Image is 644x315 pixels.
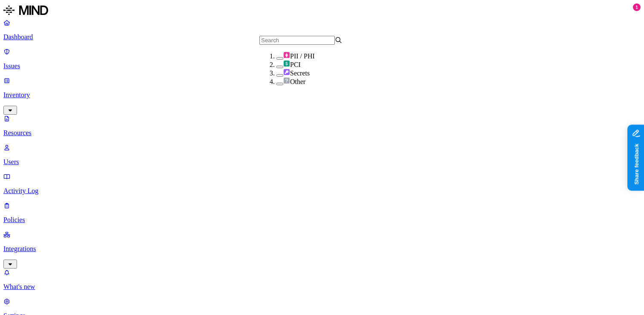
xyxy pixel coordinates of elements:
img: pci.svg [283,60,290,67]
p: Users [3,158,641,166]
p: Integrations [3,245,641,253]
span: Other [290,78,305,85]
a: Users [3,144,641,166]
p: What's new [3,283,641,291]
p: Issues [3,62,641,70]
a: Policies [3,202,641,224]
span: Secrets [290,69,310,77]
p: Activity Log [3,187,641,195]
img: MIND [3,3,48,17]
img: other.svg [283,77,290,84]
img: secret.svg [283,69,290,75]
span: PII / PHI [290,52,315,60]
a: Resources [3,115,641,137]
a: Dashboard [3,19,641,41]
a: Integrations [3,231,641,267]
p: Resources [3,129,641,137]
a: Inventory [3,77,641,113]
a: What's new [3,269,641,291]
a: Activity Log [3,173,641,195]
a: MIND [3,3,641,19]
div: 1 [633,3,641,11]
span: PCI [290,61,301,68]
p: Inventory [3,91,641,99]
p: Policies [3,216,641,224]
input: Search [259,36,335,45]
img: pii.svg [283,52,290,58]
a: Issues [3,48,641,70]
p: Dashboard [3,33,641,41]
